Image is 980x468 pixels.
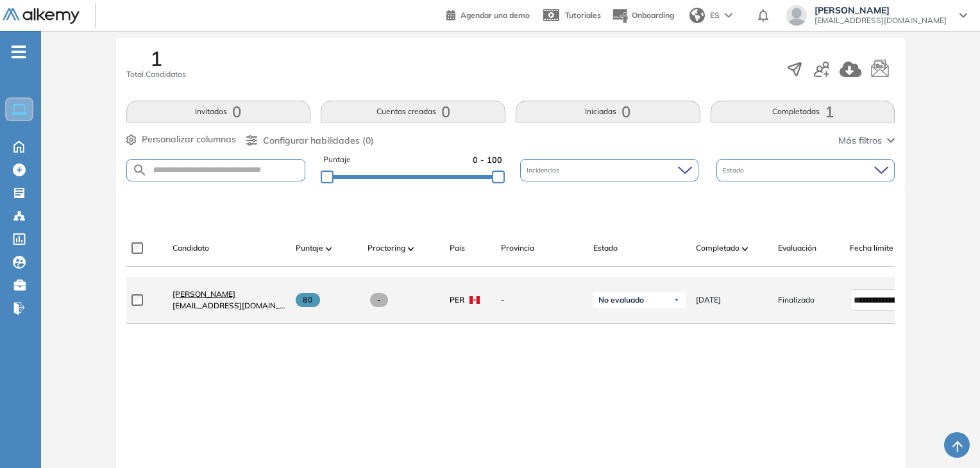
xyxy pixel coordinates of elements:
[246,134,374,147] button: Configurar habilidades (0)
[126,69,186,80] span: Total Candidatos
[132,162,148,178] img: SEARCH_ALT
[710,10,720,21] span: ES
[370,293,389,307] span: -
[323,154,351,166] span: Puntaje
[527,165,562,175] span: Incidencias
[501,242,534,254] span: Provincia
[173,300,285,312] span: [EMAIL_ADDRESS][DOMAIN_NAME]
[321,101,505,122] button: Cuentas creadas0
[150,48,162,69] span: 1
[142,133,236,146] span: Personalizar columnas
[473,154,502,166] span: 0 - 100
[408,247,414,251] img: [missing "en.ARROW_ALT" translation]
[173,289,235,299] span: [PERSON_NAME]
[469,296,480,304] img: PER
[367,242,405,254] span: Proctoring
[516,101,700,122] button: Iniciadas0
[326,247,332,251] img: [missing "en.ARROW_ALT" translation]
[815,15,947,26] span: [EMAIL_ADDRESS][DOMAIN_NAME]
[126,133,236,146] button: Personalizar columnas
[296,242,323,254] span: Puntaje
[173,288,285,300] a: [PERSON_NAME]
[632,10,674,20] span: Onboarding
[696,294,721,306] span: [DATE]
[173,242,209,254] span: Candidato
[725,13,732,18] img: arrow
[450,242,465,254] span: País
[850,242,893,254] span: Fecha límite
[126,101,311,122] button: Invitados0
[3,8,80,24] img: Logo
[296,293,321,307] span: 80
[598,295,644,305] span: No evaluado
[778,242,816,254] span: Evaluación
[673,296,680,304] img: Ícono de flecha
[12,51,26,53] i: -
[838,134,882,147] span: Más filtros
[263,134,374,147] span: Configurar habilidades (0)
[446,6,530,22] a: Agendar una demo
[742,247,748,251] img: [missing "en.ARROW_ALT" translation]
[565,10,601,20] span: Tutoriales
[611,2,674,29] button: Onboarding
[723,165,747,175] span: Estado
[696,242,739,254] span: Completado
[450,294,464,306] span: PER
[716,159,895,181] div: Estado
[778,294,815,306] span: Finalizado
[593,242,618,254] span: Estado
[815,5,947,15] span: [PERSON_NAME]
[838,134,895,147] button: Más filtros
[711,101,895,122] button: Completadas1
[460,10,530,20] span: Agendar una demo
[501,294,583,306] span: -
[689,8,705,23] img: world
[520,159,698,181] div: Incidencias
